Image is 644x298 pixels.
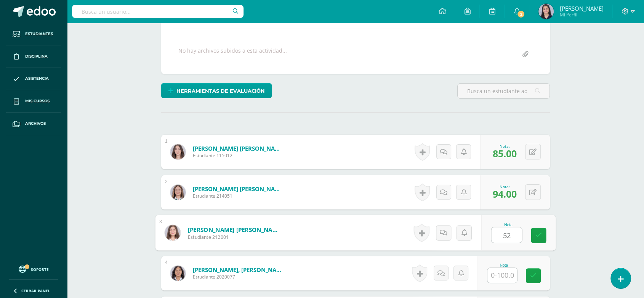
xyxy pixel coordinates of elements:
[165,225,180,240] img: ec238549cbc1ec459930c2d26851e008.png
[6,23,61,45] a: Estudiantes
[493,187,517,200] span: 94.00
[25,121,46,127] span: Archivos
[25,98,50,104] span: Mis cursos
[493,143,517,149] div: Nota:
[517,10,525,18] span: 2
[25,31,53,37] span: Estudiantes
[9,264,58,274] a: Soporte
[170,144,186,159] img: 1521d3d3b6fc099ab8609b7f19cce61e.png
[193,185,284,193] a: [PERSON_NAME] [PERSON_NAME]
[21,288,50,293] span: Cerrar panel
[193,266,284,274] a: [PERSON_NAME], [PERSON_NAME]
[487,268,517,283] input: 0-100.0
[72,5,244,18] input: Busca un usuario...
[493,184,517,189] div: Nota:
[6,45,61,68] a: Disciplina
[487,263,521,267] div: Nota
[458,84,549,98] input: Busca un estudiante aquí...
[559,11,603,18] span: Mi Perfil
[538,4,554,19] img: 541f4cb79db491c2b700252b74bef2c7.png
[493,147,517,160] span: 85.00
[6,90,61,113] a: Mis cursos
[176,84,265,98] span: Herramientas de evaluación
[193,274,284,280] span: Estudiante 2020077
[31,267,49,272] span: Soporte
[188,226,282,234] a: [PERSON_NAME] [PERSON_NAME]
[6,68,61,90] a: Asistencia
[25,76,49,82] span: Asistencia
[193,193,284,199] span: Estudiante 214051
[492,227,522,243] input: 0-100.0
[188,234,282,240] span: Estudiante 212001
[559,5,603,12] span: [PERSON_NAME]
[170,185,186,200] img: 00fa44cc74fa3e7155f42ff91a75fd2f.png
[161,83,272,98] a: Herramientas de evaluación
[170,266,186,281] img: 4d89dc965a0306e0d557e3e6714a0422.png
[25,53,48,60] span: Disciplina
[491,222,526,227] div: Nota
[6,113,61,135] a: Archivos
[193,152,284,159] span: Estudiante 115012
[193,145,284,152] a: [PERSON_NAME] [PERSON_NAME]
[178,47,287,62] div: No hay archivos subidos a esta actividad...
